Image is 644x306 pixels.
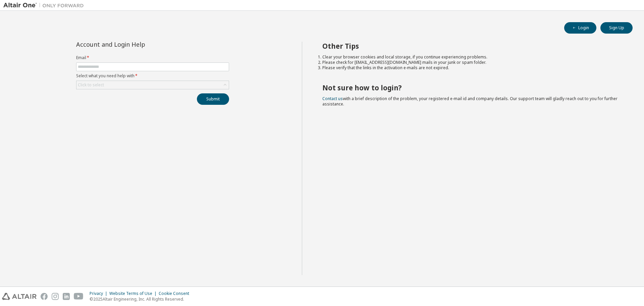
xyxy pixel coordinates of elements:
div: Website Terms of Use [109,291,159,296]
div: Account and Login Help [76,42,199,47]
li: Please check for [EMAIL_ADDRESS][DOMAIN_NAME] mails in your junk or spam folder. [322,60,621,65]
p: © 2025 Altair Engineering, Inc. All Rights Reserved. [90,296,193,302]
li: Please verify that the links in the activation e-mails are not expired. [322,65,621,71]
img: facebook.svg [41,293,48,300]
div: Click to select [78,82,104,88]
img: youtube.svg [74,293,84,300]
div: Cookie Consent [159,291,193,296]
button: Login [564,22,596,34]
img: altair_logo.svg [2,293,37,300]
button: Submit [197,93,229,105]
label: Email [76,55,229,60]
img: instagram.svg [52,293,59,300]
div: Privacy [90,291,109,296]
img: linkedin.svg [63,293,70,300]
h2: Other Tips [322,42,621,50]
label: Select what you need help with [76,73,229,79]
a: Contact us [322,96,343,101]
span: with a brief description of the problem, your registered e-mail id and company details. Our suppo... [322,96,618,107]
li: Clear your browser cookies and local storage, if you continue experiencing problems. [322,54,621,60]
button: Sign Up [600,22,633,34]
div: Click to select [76,81,229,89]
img: Altair One [3,2,87,9]
h2: Not sure how to login? [322,83,621,92]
